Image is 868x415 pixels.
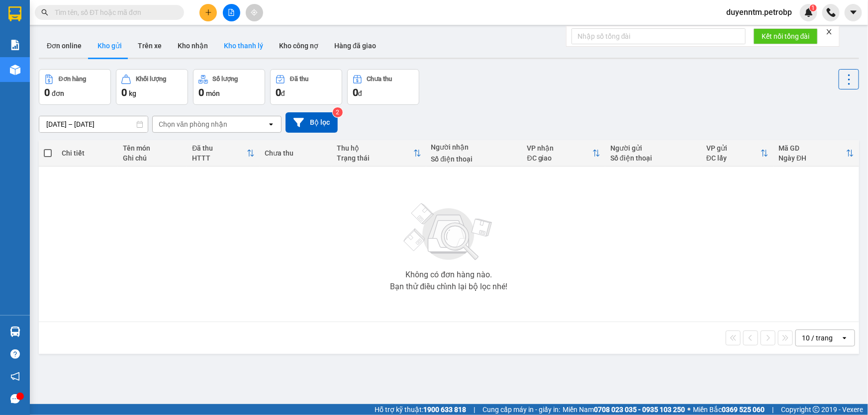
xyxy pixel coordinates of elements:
div: ĐC giao [527,154,592,162]
button: Chưa thu0đ [347,69,419,105]
span: 0 [353,86,358,98]
div: Người gửi [610,144,696,152]
div: Chưa thu [367,76,392,83]
div: Người nhận [431,143,517,151]
span: Kết nối tổng đài [762,31,810,42]
span: Miền Bắc [693,404,765,415]
div: Ngày ĐH [778,154,846,162]
th: Toggle SortBy [522,140,605,166]
th: Toggle SortBy [332,140,426,166]
span: Cung cấp máy in - giấy in: [482,404,560,415]
div: Không có đơn hàng nào. [405,271,492,279]
sup: 1 [810,4,817,11]
span: search [41,9,48,16]
button: plus [199,4,217,21]
button: Bộ lọc [286,112,338,133]
img: icon-new-feature [804,8,813,17]
strong: 0708 023 035 - 0935 103 250 [594,406,685,414]
span: plus [205,9,212,16]
input: Nhập số tổng đài [572,28,746,44]
div: Chi tiết [62,149,113,157]
div: Số lượng [213,76,238,83]
input: Tìm tên, số ĐT hoặc mã đơn [55,7,172,18]
div: Chọn văn phòng nhận [159,119,227,129]
div: Số điện thoại [431,155,517,163]
div: HTTT [192,154,246,162]
div: Trạng thái [337,154,413,162]
button: Hàng đã giao [326,34,384,58]
button: Kho nhận [170,34,216,58]
img: phone-icon [827,8,836,17]
button: Khối lượng0kg [116,69,188,105]
button: Kho gửi [90,34,130,58]
div: Đã thu [192,144,246,152]
span: duyenntm.petrobp [718,6,800,18]
input: Select a date range. [39,116,148,132]
button: Kho công nợ [271,34,326,58]
div: Thu hộ [337,144,413,152]
span: 0 [198,86,204,98]
div: Bạn thử điều chỉnh lại bộ lọc nhé! [390,283,507,291]
img: svg+xml;base64,PHN2ZyBjbGFzcz0ibGlzdC1wbHVnX19zdmciIHhtbG5zPSJodHRwOi8vd3d3LnczLm9yZy8yMDAwL3N2Zy... [399,197,498,267]
span: message [10,394,20,404]
span: 0 [44,86,50,98]
div: Ghi chú [123,154,183,162]
span: Hỗ trợ kỹ thuật: [375,404,466,415]
th: Toggle SortBy [187,140,259,166]
button: aim [246,4,263,21]
button: Kho thanh lý [216,34,271,58]
div: Đã thu [290,76,308,83]
span: đ [281,89,285,97]
span: món [206,89,220,97]
span: 1 [811,4,815,11]
div: Chưa thu [265,149,327,157]
sup: 2 [333,107,343,117]
svg: open [267,120,275,128]
span: đơn [52,89,64,97]
div: VP gửi [706,144,761,152]
div: Số điện thoại [610,154,696,162]
span: ⚪️ [687,408,690,412]
span: caret-down [849,8,858,17]
img: warehouse-icon [10,65,20,75]
strong: 1900 633 818 [423,406,466,414]
button: caret-down [845,4,862,21]
div: Mã GD [778,144,846,152]
img: logo-vxr [8,6,21,21]
svg: open [841,334,849,342]
span: 0 [276,86,281,98]
button: Số lượng0món [193,69,265,105]
span: question-circle [10,349,20,359]
img: warehouse-icon [10,327,20,337]
div: Đơn hàng [59,76,86,83]
div: 10 / trang [802,333,833,343]
div: VP nhận [527,144,592,152]
span: | [772,404,773,415]
button: Đơn online [39,34,90,58]
span: | [474,404,475,415]
div: ĐC lấy [706,154,761,162]
span: kg [129,89,136,97]
th: Toggle SortBy [701,140,773,166]
span: đ [358,89,362,97]
button: Đã thu0đ [270,69,342,105]
button: Trên xe [130,34,170,58]
strong: 0369 525 060 [722,406,765,414]
span: notification [10,372,20,381]
th: Toggle SortBy [773,140,859,166]
span: aim [251,9,258,16]
span: copyright [813,406,820,413]
div: Tên món [123,144,183,152]
span: file-add [228,9,235,16]
span: 0 [121,86,127,98]
button: Đơn hàng0đơn [39,69,111,105]
span: Miền Nam [563,404,685,415]
button: Kết nối tổng đài [754,28,818,44]
button: file-add [223,4,240,21]
img: solution-icon [10,40,20,50]
div: Khối lượng [136,76,166,83]
span: close [826,28,833,35]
